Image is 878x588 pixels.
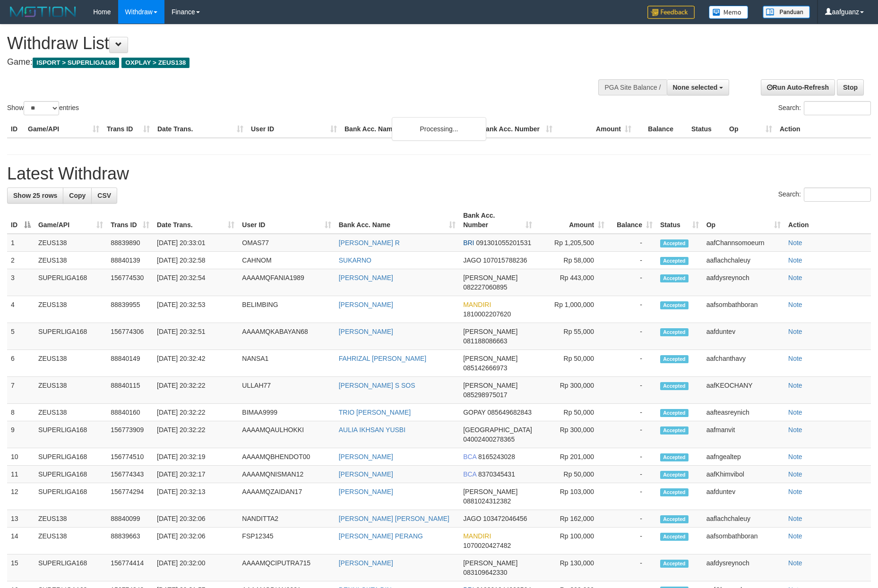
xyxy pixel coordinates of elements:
span: OXPLAY > ZEUS138 [121,58,189,68]
td: 88840099 [107,510,153,528]
td: [DATE] 20:32:58 [153,252,238,269]
a: Show 25 rows [7,187,63,204]
td: ULLAH77 [238,377,335,404]
span: Copy 081188086663 to clipboard [463,337,507,345]
td: aaflachchaleuy [703,510,784,528]
td: aafKhimvibol [703,466,784,483]
a: [PERSON_NAME] [339,328,393,335]
h4: Game: [7,58,576,67]
h1: Latest Withdraw [7,164,871,183]
a: Note [788,488,802,495]
td: - [608,269,656,296]
td: [DATE] 20:33:01 [153,234,238,252]
td: 88840139 [107,252,153,269]
a: Note [788,328,802,335]
span: MANDIRI [463,301,491,308]
td: Rp 55,000 [536,323,608,350]
span: Copy 083109642330 to clipboard [463,569,507,576]
td: ZEUS138 [34,296,107,323]
span: Accepted [660,239,689,247]
td: aafngealtep [703,448,784,466]
td: 5 [7,323,34,350]
div: PGA Site Balance / [598,79,666,95]
th: ID [7,120,24,138]
h1: Withdraw List [7,34,576,53]
th: Balance: activate to sort column ascending [608,207,656,234]
a: Note [788,515,802,522]
span: Copy 085142666973 to clipboard [463,364,507,372]
td: - [608,350,656,377]
span: Accepted [660,409,689,417]
a: AULIA IKHSAN YUSBI [339,426,405,434]
span: [PERSON_NAME] [463,382,517,389]
td: 88839890 [107,234,153,252]
td: aafduntev [703,323,784,350]
td: 3 [7,269,34,296]
div: Processing... [392,117,486,141]
span: [PERSON_NAME] [463,328,517,335]
td: - [608,554,656,581]
td: 9 [7,421,34,448]
a: Note [788,382,802,389]
label: Search: [778,101,871,115]
td: [DATE] 20:32:22 [153,377,238,404]
td: SUPERLIGA168 [34,448,107,466]
td: - [608,296,656,323]
td: - [608,377,656,404]
td: CAHNOM [238,252,335,269]
td: aafduntev [703,483,784,510]
td: [DATE] 20:32:54 [153,269,238,296]
td: Rp 100,000 [536,528,608,554]
td: 7 [7,377,34,404]
th: Amount [556,120,635,138]
td: - [608,252,656,269]
td: AAAAMQZAIDAN17 [238,483,335,510]
td: Rp 50,000 [536,466,608,483]
td: Rp 201,000 [536,448,608,466]
th: Trans ID [103,120,154,138]
span: Copy 8165243028 to clipboard [478,453,515,460]
td: 13 [7,510,34,528]
a: [PERSON_NAME] S SOS [339,382,415,389]
td: [DATE] 20:32:42 [153,350,238,377]
select: Showentries [24,101,59,115]
th: Date Trans.: activate to sort column ascending [153,207,238,234]
td: 14 [7,528,34,554]
th: ID: activate to sort column descending [7,207,34,234]
span: Copy 103472046456 to clipboard [483,515,527,522]
th: Bank Acc. Name [341,120,477,138]
span: Copy 1070020427482 to clipboard [463,542,511,549]
td: AAAAMQAULHOKKI [238,421,335,448]
td: aafChannsomoeurn [703,234,784,252]
span: Show 25 rows [13,192,57,199]
a: Note [788,426,802,434]
td: 156774414 [107,554,153,581]
td: 8 [7,404,34,421]
th: User ID [247,120,341,138]
span: Accepted [660,274,689,282]
td: 10 [7,448,34,466]
th: User ID: activate to sort column ascending [238,207,335,234]
td: aafsombathboran [703,528,784,554]
td: NANSA1 [238,350,335,377]
img: Feedback.jpg [647,6,695,19]
td: - [608,483,656,510]
td: 156774510 [107,448,153,466]
img: panduan.png [763,6,810,18]
td: [DATE] 20:32:22 [153,404,238,421]
span: BCA [463,470,476,478]
td: ZEUS138 [34,234,107,252]
td: SUPERLIGA168 [34,554,107,581]
a: [PERSON_NAME] R [339,239,400,247]
td: aaflachchaleuy [703,252,784,269]
a: [PERSON_NAME] [339,470,393,478]
a: Note [788,355,802,362]
td: 156774294 [107,483,153,510]
td: ZEUS138 [34,528,107,554]
th: Trans ID: activate to sort column ascending [107,207,153,234]
th: Action [784,207,871,234]
a: Note [788,274,802,281]
td: 88840115 [107,377,153,404]
span: [GEOGRAPHIC_DATA] [463,426,532,434]
span: [PERSON_NAME] [463,488,517,495]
